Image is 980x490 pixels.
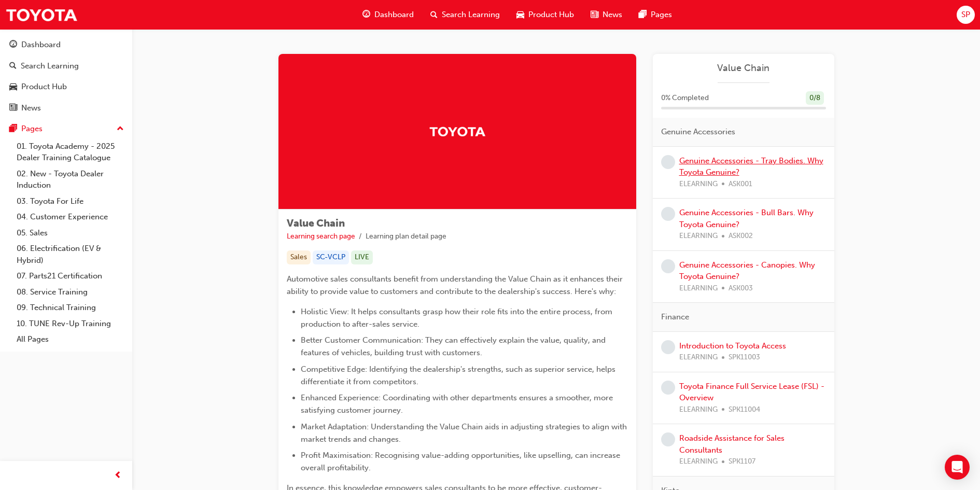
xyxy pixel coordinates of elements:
span: ASK002 [729,230,753,242]
span: Profit Maximisation: Recognising value-adding opportunities, like upselling, can increase overall... [301,451,622,472]
span: learningRecordVerb_NONE-icon [661,207,675,221]
span: Pages [651,9,672,21]
a: 06. Electrification (EV & Hybrid) [12,241,128,268]
a: Search Learning [4,57,128,76]
a: car-iconProduct Hub [508,4,582,25]
div: Pages [21,123,43,135]
a: Product Hub [4,77,128,96]
a: 10. TUNE Rev-Up Training [12,316,128,332]
div: Open Intercom Messenger [945,455,970,480]
a: 08. Service Training [12,284,128,300]
span: ELEARNING [679,230,718,242]
a: 01. Toyota Academy - 2025 Dealer Training Catalogue [12,138,128,166]
span: up-icon [117,122,124,136]
a: 02. New - Toyota Dealer Induction [12,166,128,193]
span: car-icon [9,82,17,92]
a: search-iconSearch Learning [422,4,508,25]
button: DashboardSearch LearningProduct HubNews [4,33,128,119]
span: ASK001 [729,178,752,190]
div: Product Hub [21,81,67,93]
span: ELEARNING [679,283,718,295]
span: Dashboard [374,9,414,21]
span: prev-icon [114,469,122,482]
a: pages-iconPages [631,4,680,25]
a: Dashboard [4,35,128,54]
span: News [603,9,622,21]
span: Product Hub [528,9,574,21]
button: Pages [4,119,128,138]
div: 0 / 8 [806,91,824,105]
span: search-icon [430,8,438,21]
div: Search Learning [21,60,79,72]
a: 05. Sales [12,225,128,241]
a: Genuine Accessories - Tray Bodies. Why Toyota Genuine? [679,156,823,177]
a: Genuine Accessories - Canopies. Why Toyota Genuine? [679,260,815,282]
span: SPK1107 [729,456,755,468]
span: pages-icon [639,8,647,21]
span: ELEARNING [679,178,718,190]
span: SPK11004 [729,404,760,416]
span: learningRecordVerb_NONE-icon [661,155,675,169]
a: news-iconNews [582,4,631,25]
span: guage-icon [362,8,370,21]
span: Market Adaptation: Understanding the Value Chain aids in adjusting strategies to align with marke... [301,422,629,444]
span: Finance [661,311,689,323]
span: learningRecordVerb_NONE-icon [661,381,675,395]
span: SPK11003 [729,352,760,363]
span: car-icon [516,8,524,21]
a: Learning search page [287,232,355,241]
span: Enhanced Experience: Coordinating with other departments ensures a smoother, more satisfying cust... [301,393,615,415]
span: learningRecordVerb_NONE-icon [661,432,675,446]
a: Roadside Assistance for Sales Consultants [679,433,785,455]
span: Value Chain [287,217,345,229]
span: ELEARNING [679,456,718,468]
span: search-icon [9,62,17,71]
div: News [21,102,41,114]
a: guage-iconDashboard [354,4,422,25]
span: news-icon [591,8,598,21]
div: SC-VCLP [313,250,349,264]
span: Competitive Edge: Identifying the dealership's strengths, such as superior service, helps differe... [301,365,618,386]
span: ELEARNING [679,352,718,363]
span: 0 % Completed [661,92,709,104]
a: All Pages [12,331,128,347]
span: ELEARNING [679,404,718,416]
span: Holistic View: It helps consultants grasp how their role fits into the entire process, from produ... [301,307,614,329]
button: SP [957,6,975,24]
span: Automotive sales consultants benefit from understanding the Value Chain as it enhances their abil... [287,274,625,296]
span: ASK003 [729,283,753,295]
li: Learning plan detail page [366,231,446,243]
div: LIVE [351,250,373,264]
div: Sales [287,250,311,264]
span: guage-icon [9,40,17,50]
span: SP [961,9,970,21]
span: Better Customer Communication: They can effectively explain the value, quality, and features of v... [301,335,608,357]
a: Introduction to Toyota Access [679,341,786,351]
span: news-icon [9,104,17,113]
a: Toyota Finance Full Service Lease (FSL) - Overview [679,382,824,403]
img: Trak [5,3,78,26]
a: Value Chain [661,62,826,74]
a: 09. Technical Training [12,300,128,316]
img: Trak [429,122,486,141]
span: learningRecordVerb_NONE-icon [661,340,675,354]
div: Dashboard [21,39,61,51]
a: Genuine Accessories - Bull Bars. Why Toyota Genuine? [679,208,814,229]
span: Genuine Accessories [661,126,735,138]
span: pages-icon [9,124,17,134]
a: 04. Customer Experience [12,209,128,225]
a: 03. Toyota For Life [12,193,128,209]
a: 07. Parts21 Certification [12,268,128,284]
span: Search Learning [442,9,500,21]
span: learningRecordVerb_NONE-icon [661,259,675,273]
a: News [4,99,128,118]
